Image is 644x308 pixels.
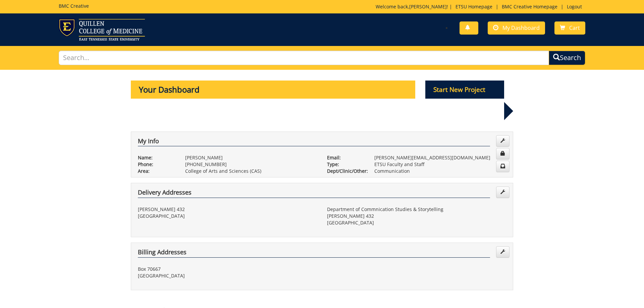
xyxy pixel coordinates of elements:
[327,154,364,161] p: Email:
[138,266,317,272] p: Box 70667
[554,21,585,35] a: Cart
[327,206,506,213] p: Department of Commnication Studies & Storytelling
[327,219,506,226] p: [GEOGRAPHIC_DATA]
[138,249,490,258] h4: Billing Addresses
[502,24,540,32] span: My Dashboard
[496,148,509,159] a: Change Password
[327,213,506,219] p: [PERSON_NAME] 432
[138,168,175,174] p: Area:
[374,168,506,174] p: Communication
[138,138,490,147] h4: My Info
[185,168,317,174] p: College of Arts and Sciences (CAS)
[496,161,509,172] a: Change Communication Preferences
[409,3,447,10] a: [PERSON_NAME]
[59,51,549,65] input: Search...
[376,3,585,10] p: Welcome back, ! | | |
[59,3,89,8] h5: BMC Creative
[131,81,415,99] p: Your Dashboard
[138,206,317,213] p: [PERSON_NAME] 432
[138,161,175,168] p: Phone:
[498,3,561,10] a: BMC Creative Homepage
[374,161,506,168] p: ETSU Faculty and Staff
[138,189,490,198] h4: Delivery Addresses
[563,3,585,10] a: Logout
[138,213,317,219] p: [GEOGRAPHIC_DATA]
[488,21,545,35] a: My Dashboard
[425,81,504,99] p: Start New Project
[327,168,364,174] p: Dept/Clinic/Other:
[374,154,506,161] p: [PERSON_NAME][EMAIL_ADDRESS][DOMAIN_NAME]
[452,3,496,10] a: ETSU Homepage
[549,51,585,65] button: Search
[496,246,509,258] a: Edit Addresses
[185,154,317,161] p: [PERSON_NAME]
[138,272,317,279] p: [GEOGRAPHIC_DATA]
[569,24,580,32] span: Cart
[496,187,509,198] a: Edit Addresses
[425,87,504,93] a: Start New Project
[327,161,364,168] p: Type:
[59,19,145,41] img: ETSU logo
[496,135,509,147] a: Edit Info
[185,161,317,168] p: [PHONE_NUMBER]
[138,154,175,161] p: Name:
